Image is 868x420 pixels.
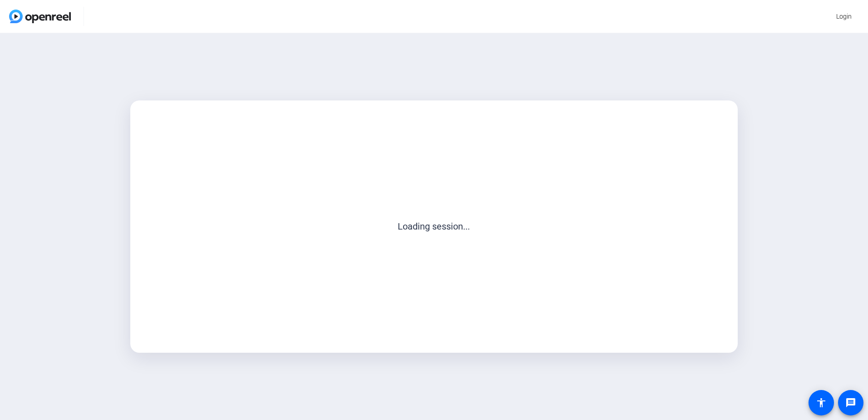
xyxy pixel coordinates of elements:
[845,397,856,408] mat-icon: message
[150,220,718,233] p: Loading session...
[829,8,859,25] button: Login
[836,12,852,21] span: Login
[9,10,71,23] img: OpenReel logo
[816,397,827,408] mat-icon: accessibility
